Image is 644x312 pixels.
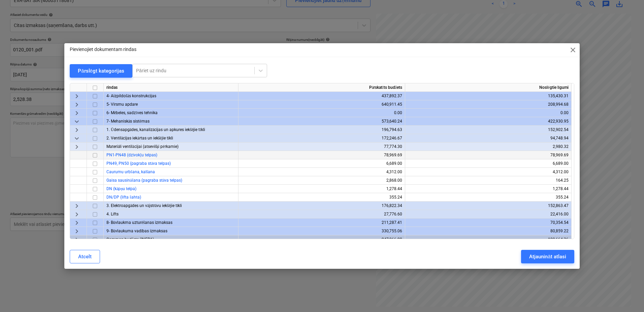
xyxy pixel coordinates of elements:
[408,218,569,227] div: 70,354.54
[106,237,154,242] span: Common budžets (INFRA)
[408,193,569,202] div: 355.24
[106,153,157,157] a: PN1-PN48 (dzīvokļu telpas)
[106,220,172,225] span: 8- Būvlaukma uzturēšanas izmaksas
[106,136,173,140] span: 2. Ventilācijas iekārtas un iekšējie tīkli
[106,110,158,115] span: 6- Mēbeles, sadzīves tehnika
[241,92,402,100] div: 437,892.37
[241,151,402,159] div: 78,969.69
[73,210,81,218] span: keyboard_arrow_right
[106,229,167,233] span: 9- Būvlaukuma vadības izmaksas
[241,134,402,142] div: 172,246.67
[408,159,569,168] div: 6,689.00
[106,127,205,132] span: 1. Ūdensapgādes, kanalizācijas un apkures iekšējie tīkli
[408,92,569,100] div: 135,430.31
[241,100,402,109] div: 640,911.45
[408,185,569,193] div: 1,278.44
[70,46,136,53] p: Pievienojiet dokumentam rindas
[73,118,81,126] span: keyboard_arrow_down
[70,64,132,78] button: Pārslēgt kategorijas
[408,117,569,126] div: 422,930.95
[408,151,569,159] div: 78,969.69
[73,109,81,117] span: keyboard_arrow_right
[408,168,569,176] div: 4,312.00
[106,212,119,216] span: 4. Lifts
[408,100,569,109] div: 208,994.68
[73,227,81,235] span: keyboard_arrow_right
[104,83,238,92] div: rindas
[241,218,402,227] div: 211,287.41
[78,67,124,75] div: Pārslēgt kategorijas
[241,227,402,235] div: 330,755.06
[408,109,569,117] div: 0.00
[238,83,405,92] div: Pārskatīts budžets
[73,126,81,134] span: keyboard_arrow_right
[529,252,566,261] div: Atjaunināt atlasi
[106,161,171,166] a: PN49, PN50 (pagraba stāva telpas)
[73,143,81,151] span: keyboard_arrow_right
[73,101,81,109] span: keyboard_arrow_right
[241,185,402,193] div: 1,278.44
[106,94,156,98] span: 4- Aizpildošās konstrukcijas
[106,186,136,191] a: DN (kāpņu telpa)
[241,142,402,151] div: 77,774.30
[106,203,182,208] span: 3. Elektroapgādes un vājstrāvu iekšējie tīkli
[106,119,150,124] span: 7- Mehaniskās sistēmas
[241,202,402,210] div: 176,822.34
[569,46,577,54] span: close
[521,250,574,263] button: Atjaunināt atlasi
[408,134,569,142] div: 94,748.94
[241,126,402,134] div: 196,794.63
[70,250,100,263] button: Atcelt
[73,92,81,100] span: keyboard_arrow_right
[408,235,569,244] div: 199,664.36
[408,210,569,218] div: 22,416.00
[241,168,402,176] div: 4,312.00
[408,176,569,185] div: 164.25
[73,134,81,142] span: keyboard_arrow_down
[408,202,569,210] div: 152,863.47
[106,144,179,149] span: Materiāli ventilācijai (atsevišķi pērkamie)
[408,227,569,235] div: 80,859.22
[241,117,402,126] div: 573,640.24
[78,252,92,261] div: Atcelt
[241,159,402,168] div: 6,689.00
[408,126,569,134] div: 152,902.54
[241,235,402,244] div: 247,966.28
[73,219,81,227] span: keyboard_arrow_right
[106,102,138,107] span: 5- Virsmu apdare
[241,109,402,117] div: 0.00
[241,210,402,218] div: 27,776.60
[106,178,182,183] a: Gaisa sausināšana (pagraba stāva telpas)
[405,83,572,92] div: Noslēgtie līgumi
[73,202,81,210] span: keyboard_arrow_right
[73,236,81,244] span: keyboard_arrow_right
[241,176,402,185] div: 2,868.00
[241,193,402,202] div: 355.24
[106,170,155,174] a: Caurumu urbšana, kalšana
[106,195,141,200] a: DN/DP (lifta šahta)
[408,142,569,151] div: 2,980.32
